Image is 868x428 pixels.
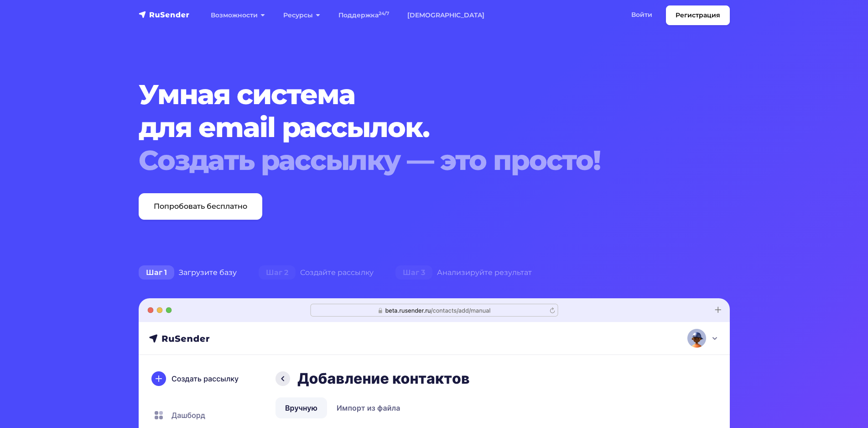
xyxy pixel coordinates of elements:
[128,264,248,282] div: Загрузите базу
[139,10,190,19] img: RuSender
[259,265,296,280] span: Шаг 2
[139,78,680,177] h1: Умная система для email рассылок.
[329,6,398,25] a: Поддержка24/7
[139,193,262,220] a: Попробовать бесплатно
[248,264,385,282] div: Создайте рассылку
[202,6,274,25] a: Возможности
[385,264,543,282] div: Анализируйте результат
[622,5,661,24] a: Войти
[398,6,494,25] a: [DEMOGRAPHIC_DATA]
[139,144,680,177] div: Создать рассылку — это просто!
[274,6,329,25] a: Ресурсы
[395,265,432,280] span: Шаг 3
[666,5,730,25] a: Регистрация
[139,265,174,280] span: Шаг 1
[379,11,389,16] sup: 24/7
